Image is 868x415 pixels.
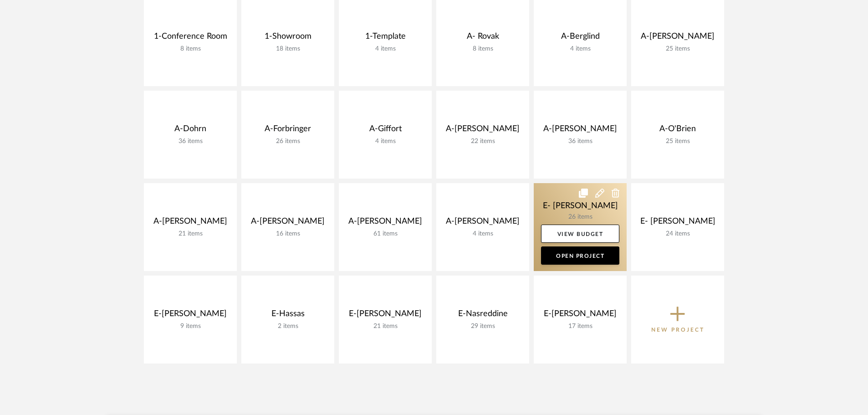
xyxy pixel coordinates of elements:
[541,45,619,53] div: 4 items
[249,216,327,230] div: A-[PERSON_NAME]
[346,138,424,145] div: 4 items
[541,124,619,138] div: A-[PERSON_NAME]
[249,323,327,330] div: 2 items
[638,138,717,145] div: 25 items
[151,323,230,330] div: 9 items
[249,45,327,53] div: 18 items
[638,216,717,230] div: E- [PERSON_NAME]
[346,124,424,138] div: A-Giffort
[249,309,327,323] div: E-Hassas
[151,230,230,238] div: 21 items
[151,216,230,230] div: A-[PERSON_NAME]
[249,124,327,138] div: A-Forbringer
[444,138,522,145] div: 22 items
[444,124,522,138] div: A-[PERSON_NAME]
[444,31,522,45] div: A- Rovak
[151,45,230,53] div: 8 items
[444,309,522,323] div: E-Nasreddine
[346,216,424,230] div: A-[PERSON_NAME]
[151,124,230,138] div: A-Dohrn
[541,31,619,45] div: A-Berglind
[638,31,717,45] div: A-[PERSON_NAME]
[249,31,327,45] div: 1-Showroom
[541,246,619,265] a: Open Project
[151,138,230,145] div: 36 items
[444,216,522,230] div: A-[PERSON_NAME]
[346,230,424,238] div: 61 items
[541,323,619,330] div: 17 items
[631,276,724,364] button: New Project
[651,325,705,334] p: New Project
[444,230,522,238] div: 4 items
[151,31,230,45] div: 1-Conference Room
[638,230,717,238] div: 24 items
[541,138,619,145] div: 36 items
[638,45,717,53] div: 25 items
[346,309,424,323] div: E-[PERSON_NAME]
[249,230,327,238] div: 16 items
[249,138,327,145] div: 26 items
[638,124,717,138] div: A-O'Brien
[444,45,522,53] div: 8 items
[346,31,424,45] div: 1-Template
[541,309,619,323] div: E-[PERSON_NAME]
[444,323,522,330] div: 29 items
[346,45,424,53] div: 4 items
[151,309,230,323] div: E-[PERSON_NAME]
[346,323,424,330] div: 21 items
[541,225,619,243] a: View Budget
